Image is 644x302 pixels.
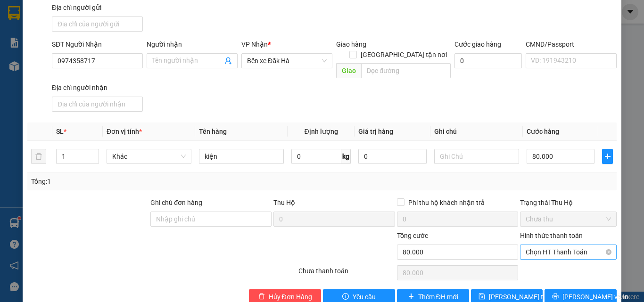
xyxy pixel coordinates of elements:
[454,41,501,48] label: Cước giao hàng
[273,199,295,206] span: Thu Hộ
[147,39,238,49] div: Người nhận
[479,293,485,301] span: save
[397,232,428,239] span: Tổng cước
[408,293,414,301] span: plus
[56,128,64,135] span: SL
[602,149,613,164] button: plus
[224,57,232,65] span: user-add
[12,12,59,59] img: logo.jpg
[88,23,394,35] li: 649 [PERSON_NAME], Phường Kon Tum
[241,41,268,48] span: VP Nhận
[12,68,102,84] b: GỬI : An Sương
[430,122,523,141] th: Ghi chú
[304,128,338,135] span: Định lượng
[336,63,361,78] span: Giao
[520,232,583,239] label: Hình thức thanh toán
[603,153,612,160] span: plus
[107,128,142,135] span: Đơn vị tính
[405,197,488,208] span: Phí thu hộ khách nhận trả
[336,41,366,48] span: Giao hàng
[247,54,327,68] span: Bến xe Đăk Hà
[31,176,249,187] div: Tổng: 1
[552,293,559,301] span: printer
[258,293,265,301] span: delete
[520,197,617,208] div: Trạng thái Thu Hộ
[88,35,394,47] li: Hotline: 0846.855.855, [PHONE_NUMBER]
[361,63,451,78] input: Dọc đường
[526,245,611,259] span: Chọn HT Thanh Toán
[269,292,312,302] span: Hủy Đơn Hàng
[297,266,396,282] div: Chưa thanh toán
[353,292,376,302] span: Yêu cầu
[52,2,143,13] div: Địa chỉ người gửi
[52,82,143,93] div: Địa chỉ người nhận
[527,128,559,135] span: Cước hàng
[357,49,451,60] span: [GEOGRAPHIC_DATA] tận nơi
[150,199,202,206] label: Ghi chú đơn hàng
[606,249,611,255] span: close-circle
[454,53,522,68] input: Cước giao hàng
[52,97,143,112] input: Địa chỉ của người nhận
[562,292,628,302] span: [PERSON_NAME] và In
[150,212,272,227] input: Ghi chú đơn hàng
[52,16,143,32] input: Địa chỉ của người gửi
[31,149,46,164] button: delete
[526,212,611,226] span: Chưa thu
[418,292,458,302] span: Thêm ĐH mới
[434,149,519,164] input: Ghi Chú
[342,293,349,301] span: exclamation-circle
[112,149,186,163] span: Khác
[341,149,351,164] span: kg
[358,128,393,135] span: Giá trị hàng
[52,39,143,49] div: SĐT Người Nhận
[489,292,564,302] span: [PERSON_NAME] thay đổi
[199,128,227,135] span: Tên hàng
[199,149,284,164] input: VD: Bàn, Ghế
[526,39,617,49] div: CMND/Passport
